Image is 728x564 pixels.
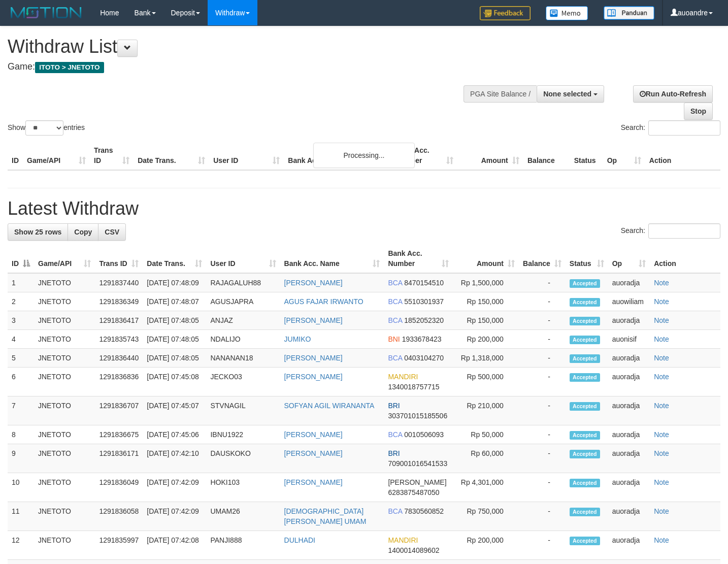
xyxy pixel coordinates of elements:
[8,425,34,444] td: 8
[388,449,400,457] span: BRI
[608,292,650,311] td: auowiliam
[206,473,280,502] td: HOKI103
[143,425,206,444] td: [DATE] 07:45:06
[68,223,98,241] a: Copy
[95,531,143,560] td: 1291835997
[519,473,566,502] td: -
[621,223,720,239] label: Search:
[206,502,280,531] td: UMAM26
[648,223,720,239] input: Search:
[654,335,669,343] a: Note
[284,141,391,170] th: Bank Acc. Name
[453,244,519,273] th: Amount: activate to sort column ascending
[402,335,442,343] span: Copy 1933678423 to clipboard
[519,292,566,311] td: -
[519,444,566,473] td: -
[570,317,600,325] span: Accepted
[34,292,95,311] td: JNETOTO
[654,449,669,457] a: Note
[206,425,280,444] td: IBNU1922
[34,349,95,368] td: JNETOTO
[313,143,415,168] div: Processing...
[95,273,143,292] td: 1291837440
[388,373,418,381] span: MANDIRI
[8,330,34,349] td: 4
[8,349,34,368] td: 5
[284,279,343,287] a: [PERSON_NAME]
[8,120,85,136] label: Show entries
[143,368,206,396] td: [DATE] 07:45:08
[143,330,206,349] td: [DATE] 07:48:05
[608,368,650,396] td: auoradja
[388,459,447,468] span: Copy 709001016541533 to clipboard
[453,502,519,531] td: Rp 750,000
[519,244,566,273] th: Balance: activate to sort column ascending
[404,430,444,439] span: Copy 0010506093 to clipboard
[570,402,600,411] span: Accepted
[143,531,206,560] td: [DATE] 07:42:08
[654,297,669,306] a: Note
[8,292,34,311] td: 2
[8,444,34,473] td: 9
[8,311,34,330] td: 3
[523,141,570,170] th: Balance
[34,425,95,444] td: JNETOTO
[388,402,400,410] span: BRI
[388,507,402,515] span: BCA
[654,316,669,324] a: Note
[603,141,645,170] th: Op
[384,244,452,273] th: Bank Acc. Number: activate to sort column ascending
[608,502,650,531] td: auoradja
[570,450,600,458] span: Accepted
[519,349,566,368] td: -
[453,425,519,444] td: Rp 50,000
[206,444,280,473] td: DAUSKOKO
[519,425,566,444] td: -
[608,330,650,349] td: auonisif
[654,373,669,381] a: Note
[608,444,650,473] td: auoradja
[453,444,519,473] td: Rp 60,000
[570,298,600,307] span: Accepted
[35,62,104,73] span: ITOTO > JNETOTO
[645,141,720,170] th: Action
[8,368,34,396] td: 6
[143,473,206,502] td: [DATE] 07:42:09
[143,273,206,292] td: [DATE] 07:48:09
[404,316,444,324] span: Copy 1852052320 to clipboard
[143,311,206,330] td: [DATE] 07:48:05
[453,273,519,292] td: Rp 1,500,000
[608,531,650,560] td: auoradja
[284,536,315,544] a: DULHADI
[284,449,343,457] a: [PERSON_NAME]
[570,537,600,545] span: Accepted
[95,292,143,311] td: 1291836349
[570,279,600,288] span: Accepted
[388,335,400,343] span: BNI
[284,354,343,362] a: [PERSON_NAME]
[453,531,519,560] td: Rp 200,000
[654,279,669,287] a: Note
[404,279,444,287] span: Copy 8470154510 to clipboard
[684,103,713,120] a: Stop
[209,141,284,170] th: User ID
[74,228,92,236] span: Copy
[206,531,280,560] td: PANJI888
[34,531,95,560] td: JNETOTO
[206,273,280,292] td: RAJAGALUH88
[34,311,95,330] td: JNETOTO
[95,330,143,349] td: 1291835743
[95,396,143,425] td: 1291836707
[95,244,143,273] th: Trans ID: activate to sort column ascending
[519,273,566,292] td: -
[8,473,34,502] td: 10
[519,531,566,560] td: -
[206,349,280,368] td: NANANAN18
[34,368,95,396] td: JNETOTO
[570,373,600,382] span: Accepted
[457,141,523,170] th: Amount
[34,244,95,273] th: Game/API: activate to sort column ascending
[206,330,280,349] td: NDALIJO
[453,330,519,349] td: Rp 200,000
[8,502,34,531] td: 11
